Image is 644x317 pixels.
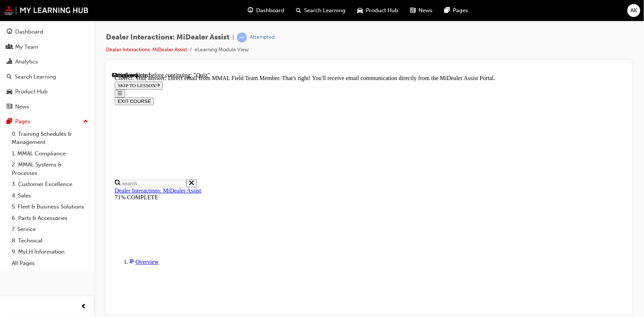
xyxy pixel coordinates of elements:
div: Dashboard [15,28,43,36]
button: DashboardMy TeamAnalyticsSearch LearningProduct HubNews [3,24,91,115]
a: pages-iconPages [439,3,474,18]
div: News [15,103,29,111]
a: My Team [3,40,91,54]
span: people-icon [7,44,12,51]
span: SKIP TO LESSON [6,11,48,16]
span: news-icon [7,104,12,110]
div: Product Hub [15,87,48,96]
span: guage-icon [248,6,254,15]
span: car-icon [7,89,12,95]
a: 2. MMAL Systems & Processes [9,159,91,179]
a: Dealer Interactions: MiDealer Assist [106,46,187,53]
span: pages-icon [7,118,12,125]
button: Pages [3,115,91,128]
a: Dashboard [3,25,91,39]
img: mmal [4,6,89,15]
span: Dashboard [256,6,285,15]
li: eLearning Module View [194,46,249,54]
a: guage-iconDashboard [242,3,290,18]
span: news-icon [410,6,416,15]
button: SKIP TO LESSON [3,10,51,18]
button: AK [627,4,640,17]
span: search-icon [7,74,12,80]
a: News [3,100,91,114]
span: prev-icon [81,302,87,311]
input: Search [9,108,74,116]
span: chart-icon [7,59,12,65]
button: Close navigation menu [3,18,13,25]
a: 6. Parts & Accessories [9,213,91,224]
a: 0. Training Schedules & Management [9,128,91,148]
a: Search Learning [3,70,91,84]
div: Correct. Your answer: Direct email from MMAL Field Team Member. That's right! You'll receive emai... [3,3,512,10]
div: 71% COMPLETE [3,122,512,129]
span: Dealer Interactions: MiDealer Assist [106,33,230,42]
span: up-icon [83,117,88,127]
span: search-icon [296,6,302,15]
span: guage-icon [7,29,12,35]
button: Close search menu [74,107,85,116]
a: news-iconNews [404,3,439,18]
div: Analytics [15,58,38,66]
a: All Pages [9,258,91,269]
span: Pages [453,6,468,15]
span: News [419,6,433,15]
div: My Team [15,43,38,51]
a: search-iconSearch Learning [290,3,352,18]
div: Pages [15,117,30,126]
a: car-iconProduct Hub [352,3,404,18]
span: | [233,33,234,42]
div: Search Learning [15,73,56,81]
a: 1. MMAL Compliance [9,148,91,159]
a: 7. Service [9,224,91,235]
span: pages-icon [445,6,450,15]
a: 3. Customer Excellence [9,179,91,190]
a: Analytics [3,55,91,69]
span: learningRecordVerb_ATTEMPT-icon [237,32,247,42]
a: Dealer Interactions: MiDealer Assist [3,116,89,122]
span: Search Learning [304,6,346,15]
button: EXIT COURSE [3,25,42,33]
a: 9. MyLH Information [9,246,91,258]
span: car-icon [358,6,363,15]
a: 5. Fleet & Business Solutions [9,201,91,213]
a: 4. Sales [9,190,91,201]
div: Attempted [250,34,275,41]
a: 8. Technical [9,235,91,247]
span: Product Hub [366,6,399,15]
a: Product Hub [3,85,91,99]
span: AK [631,6,637,15]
